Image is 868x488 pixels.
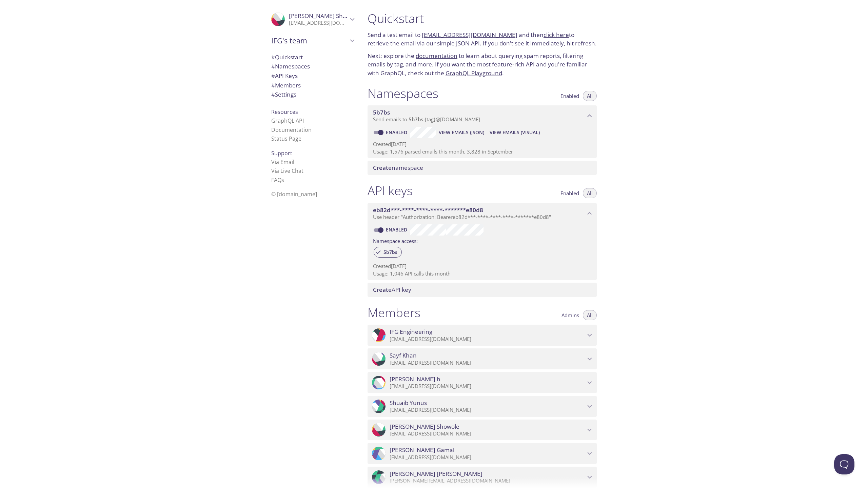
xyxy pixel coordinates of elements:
[271,135,301,142] a: Status Page
[368,325,597,346] div: IFG Engineering
[368,443,597,464] div: Abdallah Gamal
[373,164,392,171] span: Create
[583,91,597,101] button: All
[368,467,597,488] div: Mohsin Patel
[390,328,432,335] span: IFG Engineering
[416,52,457,60] a: documentation
[368,372,597,393] div: Mahmoud h
[379,249,401,255] span: 5b7bs
[390,423,459,430] span: [PERSON_NAME] Showole
[271,117,304,124] a: GraphQL API
[266,81,359,90] div: Members
[544,31,569,39] a: click here
[271,149,292,157] span: Support
[271,81,275,89] span: #
[271,176,284,184] a: FAQ
[390,454,585,461] p: [EMAIL_ADDRESS][DOMAIN_NAME]
[271,158,294,166] a: Via Email
[557,310,583,320] button: Admins
[409,116,423,123] span: 5b7bs
[374,247,402,258] div: 5b7bs
[446,69,502,77] a: GraphQL Playground
[390,383,585,390] p: [EMAIL_ADDRESS][DOMAIN_NAME]
[368,420,597,441] div: Mubarak Showole
[266,53,359,62] div: Quickstart
[266,62,359,71] div: Namespaces
[373,116,480,123] span: Send emails to . {tag} @[DOMAIN_NAME]
[390,360,585,366] p: [EMAIL_ADDRESS][DOMAIN_NAME]
[373,286,392,293] span: Create
[556,91,583,101] button: Enabled
[373,148,591,155] p: Usage: 1,576 parsed emails this month, 3,828 in September
[373,263,591,270] p: Created [DATE]
[368,283,597,297] div: Create API Key
[271,53,275,61] span: #
[271,190,317,198] span: © [DOMAIN_NAME]
[439,128,484,137] span: View Emails (JSON)
[368,348,597,369] div: Sayf Khan
[390,399,427,407] span: Shuaib Yunus
[271,90,275,98] span: #
[368,105,597,126] div: 5b7bs namespace
[373,141,591,148] p: Created [DATE]
[271,62,310,70] span: Namespaces
[487,127,542,138] button: View Emails (Visual)
[368,161,597,175] div: Create namespace
[368,86,438,101] h1: Namespaces
[271,53,303,61] span: Quickstart
[266,71,359,81] div: API Keys
[373,286,411,293] span: API key
[834,454,854,474] iframe: Help Scout Beacon - Open
[385,226,410,233] a: Enabled
[390,336,585,343] p: [EMAIL_ADDRESS][DOMAIN_NAME]
[368,183,413,198] h1: API keys
[271,62,275,70] span: #
[385,129,410,136] a: Enabled
[373,108,390,116] span: 5b7bs
[368,11,597,26] h1: Quickstart
[271,90,296,98] span: Settings
[390,430,585,437] p: [EMAIL_ADDRESS][DOMAIN_NAME]
[271,81,301,89] span: Members
[390,446,454,454] span: [PERSON_NAME] Gamal
[271,72,298,80] span: API Keys
[266,32,359,49] div: IFG's team
[368,30,597,48] p: Send a test email to and then to retrieve the email via our simple JSON API. If you don't see it ...
[490,128,540,137] span: View Emails (Visual)
[266,8,359,30] div: Mubarak Showole
[271,167,303,175] a: Via Live Chat
[289,12,359,20] span: [PERSON_NAME] Showole
[373,164,423,171] span: namespace
[271,36,348,45] span: IFG's team
[422,31,517,39] a: [EMAIL_ADDRESS][DOMAIN_NAME]
[390,470,482,477] span: [PERSON_NAME] [PERSON_NAME]
[281,176,284,184] span: s
[368,396,597,417] div: Shuaib Yunus
[368,305,420,320] h1: Members
[266,90,359,99] div: Team Settings
[390,352,417,359] span: Sayf Khan
[368,52,597,78] p: Next: explore the to learn about querying spam reports, filtering emails by tag, and more. If you...
[583,188,597,198] button: All
[390,375,440,383] span: [PERSON_NAME] h
[556,188,583,198] button: Enabled
[271,108,298,116] span: Resources
[583,310,597,320] button: All
[289,20,348,26] p: [EMAIL_ADDRESS][DOMAIN_NAME]
[390,407,585,413] p: [EMAIL_ADDRESS][DOMAIN_NAME]
[436,127,487,138] button: View Emails (JSON)
[373,270,591,277] p: Usage: 1,046 API calls this month
[271,72,275,80] span: #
